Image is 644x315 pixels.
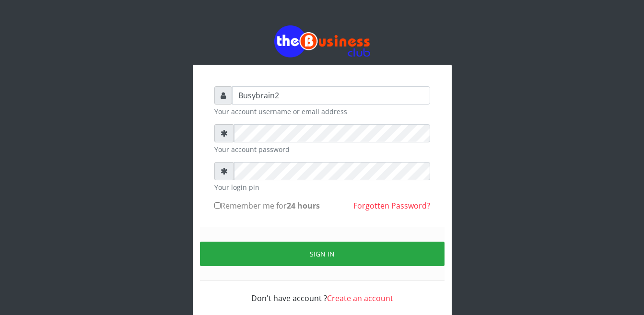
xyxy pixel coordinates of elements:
[214,182,430,192] small: Your login pin
[287,200,320,211] b: 24 hours
[214,202,221,209] input: Remember me for24 hours
[353,200,430,211] a: Forgotten Password?
[232,86,430,105] input: Username or email address
[214,200,320,211] label: Remember me for
[214,144,430,154] small: Your account password
[327,293,393,303] a: Create an account
[214,106,430,117] small: Your account username or email address
[200,242,445,266] button: Sign in
[214,281,430,304] div: Don't have account ?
